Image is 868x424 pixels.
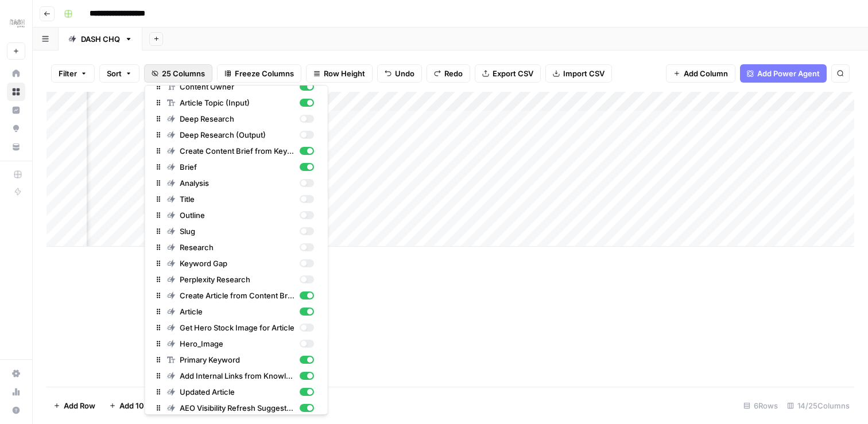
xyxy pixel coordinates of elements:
[180,209,295,221] span: Outline
[180,242,295,253] span: Research
[180,306,295,317] span: Article
[7,119,25,138] a: Opportunities
[7,364,25,383] a: Settings
[563,68,604,79] span: Import CSV
[427,64,470,83] button: Redo
[324,68,365,79] span: Row Height
[782,396,854,415] div: 14/25 Columns
[180,354,295,365] span: Primary Keyword
[7,64,25,83] a: Home
[59,28,142,50] a: DASH CHQ
[7,101,25,119] a: Insights
[7,383,25,401] a: Usage
[395,68,414,79] span: Undo
[102,396,172,415] button: Add 10 Rows
[7,13,28,34] img: Dash Logo
[7,83,25,101] a: Browse
[46,396,102,415] button: Add Row
[493,68,533,79] span: Export CSV
[377,64,422,83] button: Undo
[7,138,25,156] a: Your Data
[757,68,820,79] span: Add Power Agent
[180,81,295,92] span: Content Owner
[59,68,77,79] span: Filter
[180,193,295,205] span: Title
[235,68,294,79] span: Freeze Columns
[180,338,295,349] span: Hero_Image
[684,68,728,79] span: Add Column
[545,64,612,83] button: Import CSV
[180,258,295,269] span: Keyword Gap
[180,274,295,285] span: Perplexity Research
[81,33,120,45] div: DASH CHQ
[180,290,295,301] span: Create Article from Content Brief
[180,370,295,382] span: Add Internal Links from Knowledge Base
[119,400,165,411] span: Add 10 Rows
[180,177,295,189] span: Analysis
[306,64,373,83] button: Row Height
[666,64,735,83] button: Add Column
[144,64,212,83] button: 25 Columns
[7,401,25,419] button: Help + Support
[180,161,295,173] span: Brief
[444,68,463,79] span: Redo
[180,97,295,108] span: Article Topic (Input)
[51,64,95,83] button: Filter
[7,9,25,38] button: Workspace: Dash
[180,145,295,157] span: Create Content Brief from Keyword
[739,396,782,415] div: 6 Rows
[217,64,301,83] button: Freeze Columns
[180,322,295,333] span: Get Hero Stock Image for Article
[99,64,139,83] button: Sort
[180,113,295,125] span: Deep Research
[145,85,328,415] div: 25 Columns
[475,64,541,83] button: Export CSV
[64,400,95,411] span: Add Row
[180,225,295,237] span: Slug
[180,402,295,414] span: AEO Visibility Refresh Suggestions
[107,68,122,79] span: Sort
[740,64,827,83] button: Add Power Agent
[180,129,295,141] span: Deep Research (Output)
[162,68,205,79] span: 25 Columns
[180,386,295,398] span: Updated Article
